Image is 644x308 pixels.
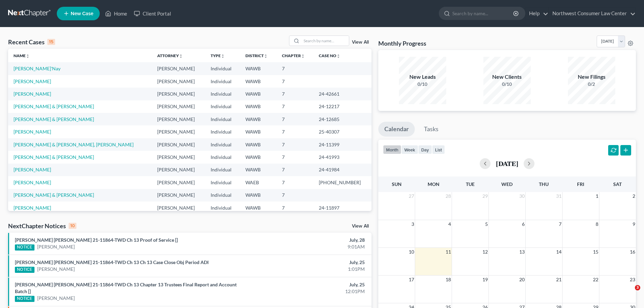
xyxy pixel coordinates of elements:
h2: [DATE] [496,160,518,167]
td: [PERSON_NAME] [152,100,205,113]
div: 0/10 [399,81,446,88]
div: 0/10 [483,81,531,88]
a: [PERSON_NAME] [PERSON_NAME] 21-11864-TWD Ch 13 Ch 13 Case Close Obj Period ADI [15,259,209,265]
i: unfold_more [221,54,225,58]
div: New Leads [399,73,446,81]
a: Typeunfold_more [211,53,225,58]
td: 7 [277,62,314,75]
td: WAWB [240,189,277,202]
i: unfold_more [264,54,268,58]
td: Individual [205,202,240,214]
span: 8 [595,220,599,228]
a: [PERSON_NAME] [14,180,51,185]
span: Thu [539,181,549,187]
i: unfold_more [179,54,183,58]
td: [PERSON_NAME] [152,151,205,163]
td: [PERSON_NAME] [152,113,205,125]
td: Individual [205,189,240,202]
div: 10 [69,223,76,229]
td: 24-42661 [313,88,371,100]
input: Search by name... [302,36,349,46]
td: 7 [277,138,314,151]
a: Chapterunfold_more [282,53,305,58]
input: Search by name... [452,7,514,20]
td: Individual [205,151,240,163]
div: 0/2 [568,81,615,88]
div: NOTICE [15,244,34,251]
span: 16 [629,248,636,256]
td: Individual [205,125,240,138]
a: Calendar [378,122,415,137]
div: 9:01AM [253,243,365,250]
td: 7 [277,202,314,214]
i: unfold_more [336,54,340,58]
div: NOTICE [15,267,34,273]
td: [PERSON_NAME] [152,164,205,176]
span: 3 [411,220,415,228]
span: Sat [613,181,622,187]
td: WAWB [240,88,277,100]
a: Districtunfold_more [245,53,268,58]
span: 13 [519,248,525,256]
button: day [418,145,432,154]
td: 24-12217 [313,100,371,113]
td: WAWB [240,138,277,151]
td: 24-11897 [313,202,371,214]
span: 15 [592,248,599,256]
td: [PERSON_NAME] [152,202,205,214]
td: 7 [277,151,314,163]
a: Help [526,7,548,20]
a: [PERSON_NAME] [14,129,51,135]
span: 17 [408,276,415,284]
span: 27 [408,192,415,200]
td: WAWB [240,113,277,125]
span: Sun [392,181,402,187]
a: [PERSON_NAME] [14,167,51,172]
span: Wed [501,181,512,187]
a: [PERSON_NAME] [PERSON_NAME] 21-11864-TWD Ch 13 Chapter 13 Trustees Final Report and Account Batch [] [15,282,237,294]
span: 28 [445,192,452,200]
span: 11 [445,248,452,256]
td: Individual [205,164,240,176]
a: Northwest Consumer Law Center [549,7,636,20]
span: 30 [519,192,525,200]
a: [PERSON_NAME] [PERSON_NAME] 21-11864-TWD Ch 13 Proof of Service [] [15,237,178,243]
i: unfold_more [301,54,305,58]
a: [PERSON_NAME]'Nay [14,66,61,71]
td: [PERSON_NAME] [152,62,205,75]
span: 31 [555,192,562,200]
iframe: Intercom live chat [621,285,637,301]
td: [PERSON_NAME] [152,88,205,100]
span: 9 [632,220,636,228]
a: [PERSON_NAME] & [PERSON_NAME] [14,116,94,122]
span: 23 [629,276,636,284]
span: 5 [484,220,488,228]
td: 24-11399 [313,138,371,151]
span: 29 [482,192,488,200]
td: 7 [277,164,314,176]
a: [PERSON_NAME] [37,295,75,302]
span: 7 [558,220,562,228]
td: 7 [277,125,314,138]
td: 7 [277,88,314,100]
td: WAWB [240,75,277,88]
td: 7 [277,189,314,202]
td: Individual [205,88,240,100]
div: July, 25 [253,281,365,288]
span: 21 [555,276,562,284]
span: 12 [482,248,488,256]
button: list [432,145,445,154]
td: 24-12685 [313,113,371,125]
span: 18 [445,276,452,284]
i: unfold_more [26,54,30,58]
span: 22 [592,276,599,284]
span: 2 [632,192,636,200]
td: WAWB [240,100,277,113]
div: NextChapter Notices [8,222,76,230]
td: 24-41993 [313,151,371,163]
td: 7 [277,113,314,125]
div: 1:01PM [253,266,365,273]
a: View All [352,40,369,45]
td: Individual [205,113,240,125]
span: 10 [408,248,415,256]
